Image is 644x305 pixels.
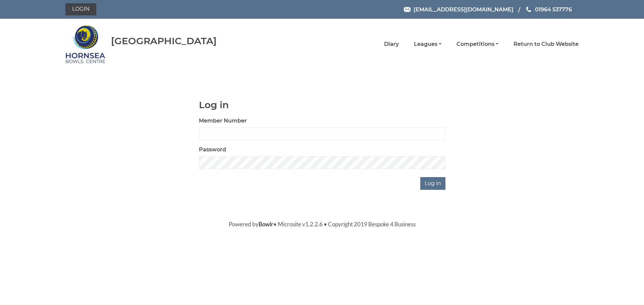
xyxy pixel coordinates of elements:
[535,6,572,12] span: 01964 537776
[414,6,514,12] span: [EMAIL_ADDRESS][DOMAIN_NAME]
[65,3,96,15] a: Login
[259,221,273,228] a: Bowlr
[199,117,247,125] label: Member Number
[111,36,217,46] div: [GEOGRAPHIC_DATA]
[526,7,531,12] img: Phone us
[514,41,579,48] a: Return to Club Website
[457,41,498,48] a: Competitions
[404,7,411,12] img: Email
[199,100,445,110] h1: Log in
[65,21,106,68] img: Hornsea Bowls Centre
[229,221,416,228] span: Powered by • Microsite v1.2.2.6 • Copyright 2019 Bespoke 4 Business
[384,41,399,48] a: Diary
[414,41,441,48] a: Leagues
[525,5,572,14] a: Phone us 01964 537776
[199,146,226,154] label: Password
[420,177,445,190] input: Log in
[404,5,514,14] a: Email [EMAIL_ADDRESS][DOMAIN_NAME]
